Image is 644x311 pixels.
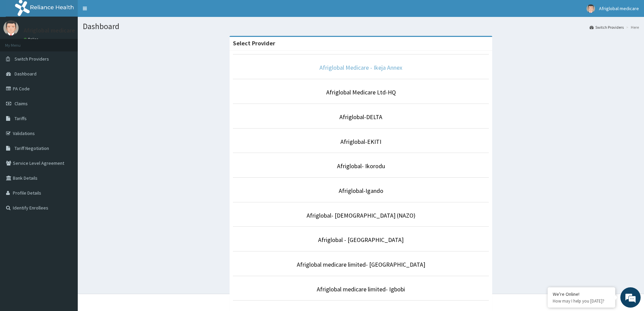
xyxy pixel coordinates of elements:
a: Switch Providers [590,24,624,30]
a: Afriglobal-EKITI [340,138,381,146]
p: Afriglobal medicare [24,27,75,34]
span: Afriglobal medicare [599,5,639,12]
a: Afriglobal - [GEOGRAPHIC_DATA] [318,236,404,244]
div: We're Online! [553,291,610,297]
a: Afriglobal medicare limited- [GEOGRAPHIC_DATA] [297,261,425,268]
li: Here [624,24,639,30]
strong: Select Provider [233,39,275,47]
span: Dashboard [15,71,37,77]
img: User Image [587,4,595,13]
a: Afriglobal medicare limited- Igbobi [317,285,405,293]
span: Switch Providers [15,56,49,62]
a: Afriglobal Medicare - Ikeja Annex [319,64,402,71]
h1: Dashboard [83,22,639,31]
img: User Image [3,20,19,36]
a: Afriglobal- [DEMOGRAPHIC_DATA] (NAZO) [307,212,415,219]
a: Afriglobal- Ikorodu [337,162,385,170]
a: Afriglobal-Igando [339,187,383,195]
a: Afriglobal Medicare Ltd-HQ [326,88,396,96]
p: How may I help you today? [553,298,610,304]
span: Tariffs [15,115,27,121]
span: Claims [15,101,28,107]
span: Tariff Negotiation [15,145,49,151]
a: Afriglobal-DELTA [339,113,382,121]
a: Online [24,37,40,42]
